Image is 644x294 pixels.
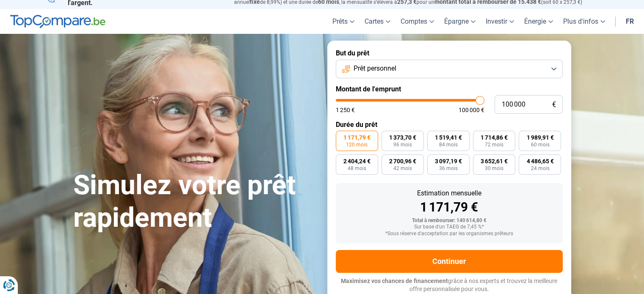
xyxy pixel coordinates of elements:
[336,121,563,129] label: Durée du prêt
[343,201,556,214] div: 1 171,79 €
[341,278,448,284] span: Maximisez vos chances de financement
[519,9,558,34] a: Énergie
[359,9,395,34] a: Cartes
[343,135,370,140] span: 1 171,79 €
[389,135,416,140] span: 1 373,70 €
[481,9,519,34] a: Investir
[343,231,556,237] div: *Sous réserve d'acceptation par les organismes prêteurs
[485,142,503,147] span: 72 mois
[336,107,355,113] span: 1 250 €
[526,158,553,164] span: 4 486,65 €
[336,85,563,93] label: Montant de l'emprunt
[336,277,563,294] p: grâce à nos experts et trouvez la meilleure offre personnalisée pour vous.
[336,250,563,273] button: Continuer
[343,190,556,197] div: Estimation mensuelle
[389,158,416,164] span: 2 700,96 €
[558,9,610,34] a: Plus d'infos
[621,9,639,34] a: fr
[459,107,484,113] span: 100 000 €
[481,158,508,164] span: 3 652,61 €
[395,9,439,34] a: Comptes
[435,135,462,140] span: 1 519,41 €
[439,166,458,171] span: 36 mois
[336,49,563,57] label: But du prêt
[343,158,370,164] span: 2 404,24 €
[526,135,553,140] span: 1 989,91 €
[10,15,105,28] img: TopCompare
[393,142,412,147] span: 96 mois
[354,64,396,73] span: Prêt personnel
[439,142,458,147] span: 84 mois
[435,158,462,164] span: 3 097,19 €
[485,166,503,171] span: 30 mois
[531,166,549,171] span: 24 mois
[481,135,508,140] span: 1 714,86 €
[343,218,556,224] div: Total à rembourser: 140 614,80 €
[552,101,556,108] span: €
[393,166,412,171] span: 42 mois
[336,60,563,78] button: Prêt personnel
[327,9,359,34] a: Prêts
[531,142,549,147] span: 60 mois
[346,142,368,147] span: 120 mois
[439,9,481,34] a: Épargne
[73,169,317,234] h1: Simulez votre prêt rapidement
[348,166,366,171] span: 48 mois
[343,224,556,230] div: Sur base d'un TAEG de 7,45 %*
